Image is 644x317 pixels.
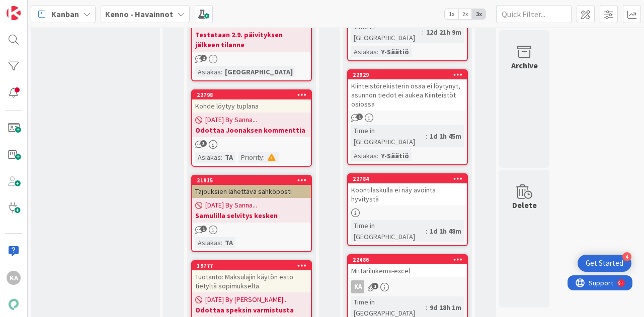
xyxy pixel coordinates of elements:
b: Testataan 2.9. päivityksen jälkeen tilanne [195,30,308,50]
div: [GEOGRAPHIC_DATA] [222,66,295,77]
div: 22486Mittarilukema-excel [348,255,467,277]
div: Time in [GEOGRAPHIC_DATA] [351,21,422,43]
div: Asiakas [351,150,377,161]
b: Kenno - Havainnot [105,9,173,19]
div: Tuotanto: Maksulajin käytön esto tietyltä sopimukselta [192,270,311,292]
div: Archive [511,59,538,71]
span: 2x [458,9,472,19]
span: : [377,150,378,161]
div: 9d 18h 1m [427,302,464,313]
b: Odottaa Joonaksen kommenttia [195,125,308,135]
span: : [221,237,222,248]
span: 1 [200,226,207,232]
span: 3x [472,9,486,19]
div: 19777 [192,261,311,270]
div: 22784Koontilaskulla ei näy avointa hyvitystä [348,174,467,205]
div: 22929Kiinteistörekisterin osaa ei löytynyt, asunnon tiedot ei aukea Kiinteistöt osiossa [348,70,467,111]
div: 21915 [197,177,311,184]
div: 22929 [348,70,467,79]
div: Asiakas [195,237,221,248]
a: 22929Kiinteistörekisterin osaa ei löytynyt, asunnon tiedot ei aukea Kiinteistöt osiossaTime in [G... [347,69,468,165]
div: Asiakas [195,152,221,163]
span: [DATE] By Sanna... [205,115,257,125]
b: Samulilla selvitys kesken [195,210,308,221]
div: 22486 [348,255,467,264]
div: KA [348,280,467,293]
div: TA [222,237,235,248]
div: 22784 [348,174,467,183]
input: Quick Filter... [496,5,572,23]
div: Open Get Started checklist, remaining modules: 4 [578,255,631,272]
span: : [422,27,424,38]
span: : [426,302,427,313]
span: [DATE] By Sanna... [205,200,257,210]
div: 22798 [192,90,311,99]
div: Tajouksien lähettävä sähköposti [192,185,311,198]
div: 4 [622,252,631,261]
div: 21915Tajouksien lähettävä sähköposti [192,176,311,198]
img: avatar [7,297,21,311]
span: 1 [372,283,378,289]
div: 22798 [197,91,311,98]
span: : [426,131,427,142]
span: : [221,66,222,77]
div: Kohde löytyy tuplana [192,99,311,113]
div: 22798Kohde löytyy tuplana [192,90,311,113]
div: Kiinteistörekisterin osaa ei löytynyt, asunnon tiedot ei aukea Kiinteistöt osiossa [348,79,467,111]
div: Priority [238,152,263,163]
span: 3 [200,140,207,147]
div: Asiakas [195,66,221,77]
div: Time in [GEOGRAPHIC_DATA] [351,220,426,242]
div: Koontilaskulla ei näy avointa hyvitystä [348,183,467,205]
span: : [426,226,427,237]
div: 12d 21h 9m [424,27,464,38]
span: Kanban [51,8,79,20]
div: Y-Säätiö [378,46,412,57]
span: 1 [356,114,363,120]
a: 21915Tajouksien lähettävä sähköposti[DATE] By Sanna...Samulilla selvitys keskenAsiakas:TA [191,175,312,252]
span: : [263,152,265,163]
div: TA [222,152,235,163]
div: 22929 [353,71,467,78]
div: Asiakas [351,46,377,57]
div: 9+ [51,4,56,12]
div: KA [351,280,364,293]
div: 22486 [353,256,467,263]
div: 19777 [197,262,311,269]
div: 1d 1h 45m [427,131,464,142]
div: Mittarilukema-excel [348,264,467,277]
b: Odottaa speksin varmistusta [195,305,308,315]
div: 21915 [192,176,311,185]
div: KA [7,271,21,285]
span: Support [21,2,46,14]
div: 19777Tuotanto: Maksulajin käytön esto tietyltä sopimukselta [192,261,311,292]
div: Time in [GEOGRAPHIC_DATA] [351,125,426,147]
span: 2 [200,55,207,61]
span: : [377,46,378,57]
img: Visit kanbanzone.com [7,6,21,20]
div: 1d 1h 48m [427,226,464,237]
span: 1x [445,9,458,19]
div: Delete [512,199,537,211]
a: 22798Kohde löytyy tuplana[DATE] By Sanna...Odottaa Joonaksen kommenttiaAsiakas:TAPriority: [191,89,312,167]
div: 22784 [353,175,467,182]
div: Y-Säätiö [378,150,412,161]
span: : [221,152,222,163]
a: 22784Koontilaskulla ei näy avointa hyvitystäTime in [GEOGRAPHIC_DATA]:1d 1h 48m [347,173,468,246]
div: Get Started [586,258,623,268]
span: [DATE] By [PERSON_NAME]... [205,294,288,305]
